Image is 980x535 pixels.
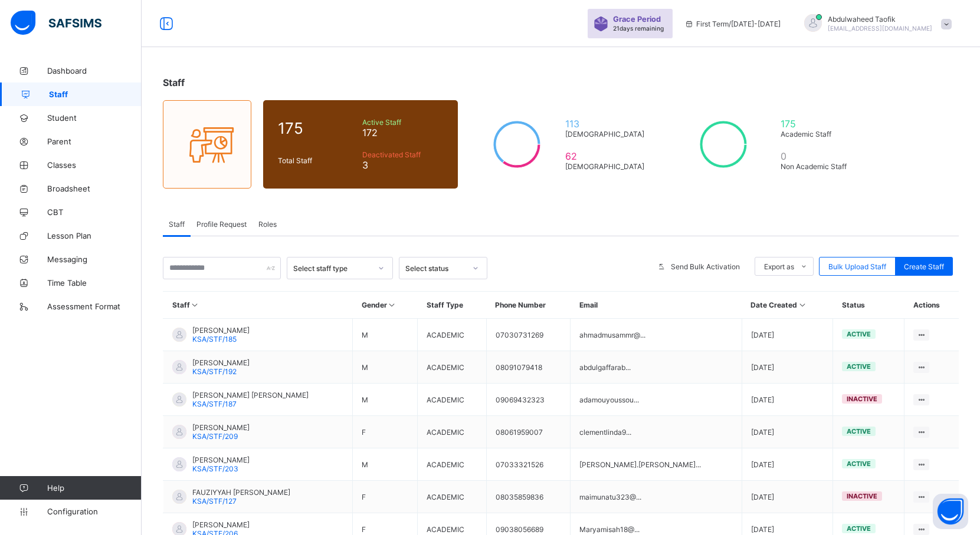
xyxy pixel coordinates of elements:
[192,326,250,335] span: [PERSON_NAME]
[781,130,856,138] span: Academic Staff
[192,497,237,506] span: KSA/STF/127
[742,351,832,384] td: [DATE]
[47,507,141,516] span: Configuration
[904,262,944,271] span: Create Staff
[278,119,356,137] span: 175
[47,113,142,123] span: Student
[486,351,570,384] td: 08091079418
[565,130,650,138] span: [DEMOGRAPHIC_DATA]
[613,25,664,32] span: 21 days remaining
[418,292,487,319] th: Staff Type
[192,488,290,497] span: FAUZIYYAH [PERSON_NAME]
[362,159,443,171] span: 3
[933,494,968,529] button: Open asap
[571,481,742,513] td: maimunatu323@...
[169,220,185,229] span: Staff
[47,278,142,288] span: Time Table
[353,481,418,513] td: F
[418,351,487,384] td: ACADEMIC
[565,150,650,162] span: 62
[486,448,570,481] td: 07033321526
[781,162,856,171] span: Non Academic Staff
[47,483,141,493] span: Help
[192,391,309,399] span: [PERSON_NAME] [PERSON_NAME]
[571,416,742,448] td: clementlinda9...
[405,264,466,273] div: Select status
[387,300,397,309] i: Sort in Ascending Order
[571,448,742,481] td: [PERSON_NAME].[PERSON_NAME]...
[362,127,443,138] span: 172
[362,118,443,127] span: Active Staff
[742,448,832,481] td: [DATE]
[192,432,238,441] span: KSA/STF/209
[684,19,781,28] span: session/term information
[486,416,570,448] td: 08061959007
[275,153,359,168] div: Total Staff
[797,300,807,309] i: Sort in Ascending Order
[353,384,418,416] td: M
[192,335,237,344] span: KSA/STF/185
[847,524,871,533] span: active
[742,319,832,351] td: [DATE]
[828,262,886,271] span: Bulk Upload Staff
[362,150,443,159] span: Deactivated Staff
[258,220,277,229] span: Roles
[847,362,871,371] span: active
[847,330,871,338] span: active
[847,395,877,403] span: inactive
[192,358,250,367] span: [PERSON_NAME]
[196,220,247,229] span: Profile Request
[571,351,742,384] td: abdulgaffarab...
[847,427,871,435] span: active
[353,448,418,481] td: M
[47,160,142,170] span: Classes
[742,384,832,416] td: [DATE]
[418,416,487,448] td: ACADEMIC
[47,207,142,217] span: CBT
[742,292,832,319] th: Date Created
[192,399,237,408] span: KSA/STF/187
[418,384,487,416] td: ACADEMIC
[47,137,142,146] span: Parent
[47,184,142,193] span: Broadsheet
[418,448,487,481] td: ACADEMIC
[904,292,959,319] th: Actions
[418,481,487,513] td: ACADEMIC
[781,150,856,162] span: 0
[833,292,904,319] th: Status
[571,319,742,351] td: ahmadmusammr@...
[828,25,932,32] span: [EMAIL_ADDRESS][DOMAIN_NAME]
[847,492,877,500] span: inactive
[47,302,142,311] span: Assessment Format
[47,255,142,264] span: Messaging
[565,162,650,171] span: [DEMOGRAPHIC_DATA]
[571,292,742,319] th: Email
[192,367,237,376] span: KSA/STF/192
[163,292,353,319] th: Staff
[742,416,832,448] td: [DATE]
[192,455,250,464] span: [PERSON_NAME]
[847,460,871,468] span: active
[828,15,932,24] span: Abdulwaheed Taofik
[486,292,570,319] th: Phone Number
[486,384,570,416] td: 09069432323
[163,77,185,88] span: Staff
[192,423,250,432] span: [PERSON_NAME]
[192,520,250,529] span: [PERSON_NAME]
[353,292,418,319] th: Gender
[11,11,101,35] img: safsims
[613,15,661,24] span: Grace Period
[47,231,142,240] span: Lesson Plan
[792,14,958,34] div: AbdulwaheedTaofik
[418,319,487,351] td: ACADEMIC
[293,264,371,273] div: Select staff type
[192,464,238,473] span: KSA/STF/203
[353,351,418,384] td: M
[571,384,742,416] td: adamouyoussou...
[742,481,832,513] td: [DATE]
[594,16,608,31] img: sticker-purple.71386a28dfed39d6af7621340158ba97.svg
[486,319,570,351] td: 07030731269
[565,118,650,130] span: 113
[486,481,570,513] td: 08035859836
[781,118,856,130] span: 175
